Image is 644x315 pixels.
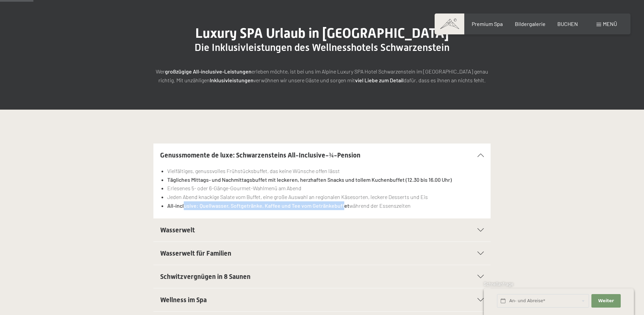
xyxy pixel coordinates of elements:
[210,77,254,83] strong: Inklusivleistungen
[167,202,349,209] strong: All-inclusive: Quellwasser, Softgetränke, Kaffee und Tee vom Getränkebuffet
[167,201,484,210] li: während der Essenszeiten
[160,226,195,234] span: Wasserwelt
[355,77,404,83] strong: viel Liebe zum Detail
[195,41,449,53] span: Die Inklusivleistungen des Wellnesshotels Schwarzenstein
[165,68,252,75] strong: großzügige All-inclusive-Leistungen
[557,21,578,27] a: BUCHEN
[153,67,491,84] p: Wer erleben möchte, ist bei uns im Alpine Luxury SPA Hotel Schwarzenstein im [GEOGRAPHIC_DATA] ge...
[598,298,614,304] span: Weiter
[167,167,484,175] li: Vielfältiges, genussvolles Frühstücksbuffet, das keine Wünsche offen lässt
[167,176,452,183] strong: Tägliches Mittags- und Nachmittagsbuffet mit leckeren, herzhaften Snacks und tollem Kuchenbuffet ...
[472,21,503,27] a: Premium Spa
[195,25,449,41] span: Luxury SPA Urlaub in [GEOGRAPHIC_DATA]
[160,151,360,159] span: Genussmomente de luxe: Schwarzensteins All-Inclusive-¾-Pension
[484,281,513,287] span: Schnellanfrage
[160,249,231,257] span: Wasserwelt für Familien
[591,294,620,308] button: Weiter
[515,21,546,27] a: Bildergalerie
[603,21,617,27] span: Menü
[167,193,484,201] li: Jeden Abend knackige Salate vom Buffet, eine große Auswahl an regionalen Käsesorten, leckere Dess...
[160,273,251,281] span: Schwitzvergnügen in 8 Saunen
[160,296,207,304] span: Wellness im Spa
[167,184,484,193] li: Erlesenes 5- oder 6-Gänge-Gourmet-Wahlmenü am Abend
